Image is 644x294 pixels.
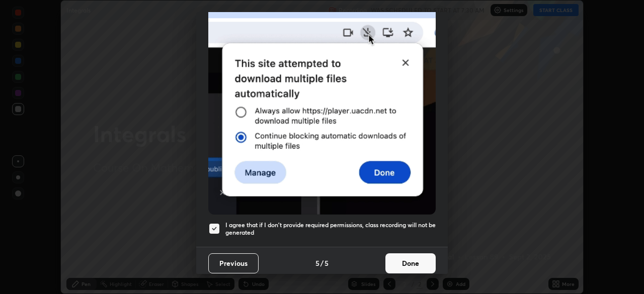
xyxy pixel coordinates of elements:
h4: / [320,258,324,268]
h5: I agree that if I don't provide required permissions, class recording will not be generated [225,221,436,237]
h4: 5 [315,258,319,268]
h4: 5 [325,258,329,268]
button: Previous [208,253,259,273]
button: Done [385,253,436,273]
